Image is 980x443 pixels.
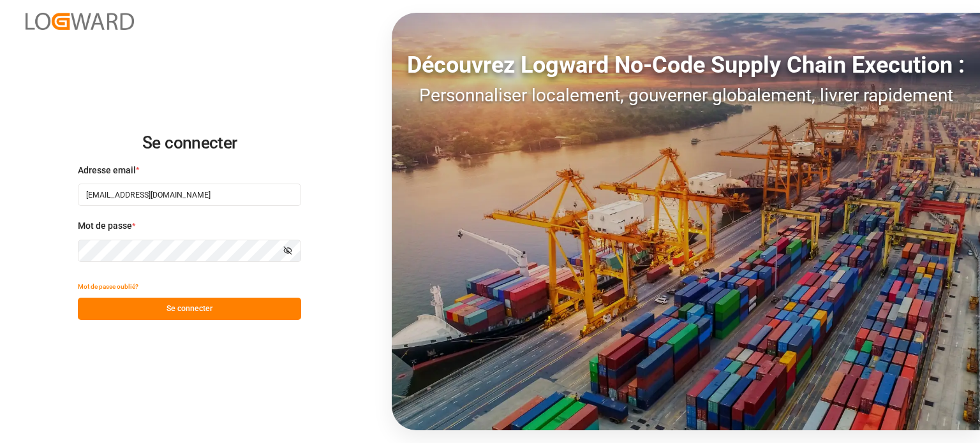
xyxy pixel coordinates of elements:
[78,221,132,231] font: Mot de passe
[78,275,138,298] button: Mot de passe oublié?
[26,13,134,30] img: Logward_new_orange.png
[167,304,212,313] font: Se connecter
[78,298,301,320] button: Se connecter
[142,133,237,152] font: Se connecter
[78,184,301,206] input: Entrez votre email
[407,52,965,78] font: Découvrez Logward No-Code Supply Chain Execution :
[78,283,138,290] font: Mot de passe oublié?
[78,165,136,175] font: Adresse email
[419,85,953,106] font: Personnaliser localement, gouverner globalement, livrer rapidement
